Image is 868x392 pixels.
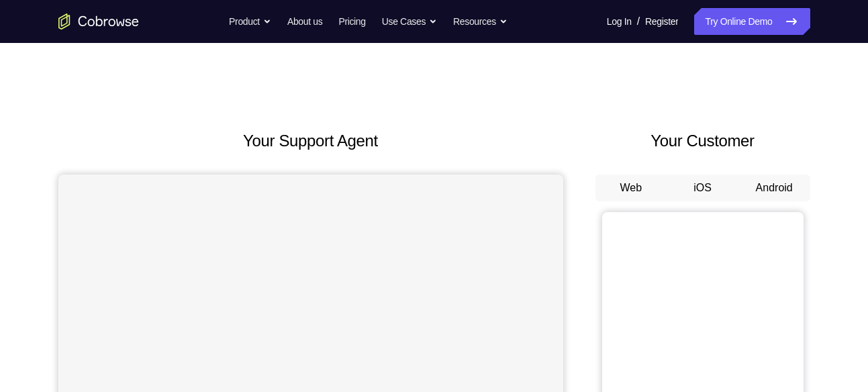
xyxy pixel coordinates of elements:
a: Pricing [338,8,365,35]
span: / [637,13,640,30]
a: Go to the home page [58,13,139,30]
a: Register [645,8,678,35]
button: Web [595,175,667,201]
a: About us [287,8,322,35]
button: Use Cases [382,8,437,35]
h2: Your Customer [595,129,810,153]
button: Android [738,175,810,201]
a: Try Online Demo [694,8,810,35]
a: Log In [607,8,632,35]
button: iOS [667,175,738,201]
button: Resources [453,8,508,35]
button: Product [229,8,271,35]
h2: Your Support Agent [58,129,563,153]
